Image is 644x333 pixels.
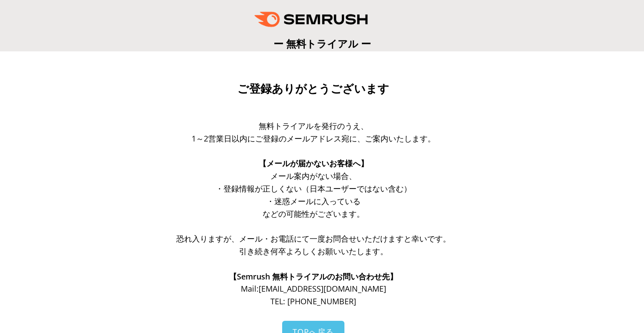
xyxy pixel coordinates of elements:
span: 1～2営業日以内にご登録のメールアドレス宛に、ご案内いたします。 [192,133,435,144]
span: ー 無料トライアル ー [273,37,371,50]
span: ご登録ありがとうございます [237,82,389,95]
span: などの可能性がございます。 [263,209,364,219]
span: 【メールが届かないお客様へ】 [259,158,368,168]
span: 恐れ入りますが、メール・お電話にて一度お問合せいただけますと幸いです。 [176,233,451,244]
span: TEL: [PHONE_NUMBER] [270,296,356,306]
span: メール案内がない場合、 [270,171,357,181]
span: 引き続き何卒よろしくお願いいたします。 [239,246,388,256]
span: 【Semrush 無料トライアルのお問い合わせ先】 [229,271,398,282]
span: Mail: [EMAIL_ADDRESS][DOMAIN_NAME] [241,283,386,294]
span: ・登録情報が正しくない（日本ユーザーではない含む） [216,183,411,194]
span: 無料トライアルを発行のうえ、 [259,121,368,131]
span: ・迷惑メールに入っている [266,196,361,206]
